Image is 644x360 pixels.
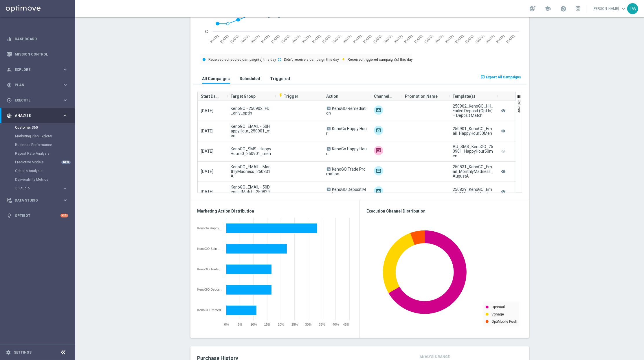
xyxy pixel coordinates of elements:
button: gps_fixed Plan keyboard_arrow_right [6,83,68,87]
span: KenoGO_EMAIL - MonthlyMadness_250831A [231,165,271,178]
h3: Scheduled [240,76,260,81]
div: KenoGO Remediation [197,308,222,312]
span: KenoGO_SMS - HappyHour50_250901_men [231,147,271,156]
span: keyboard_arrow_down [620,5,627,12]
i: keyboard_arrow_right [63,67,68,72]
a: Predictive Models [15,160,60,165]
span: Trigger [278,94,298,99]
text: Optimail [491,305,505,309]
span: KenoGO_EMAIL - 50DepositMatch_250829 correct [231,185,271,199]
button: Data Studio keyboard_arrow_right [6,198,68,203]
i: remove_red_eye [500,188,506,196]
a: Optibot [15,208,60,223]
a: Mission Control [15,47,68,62]
img: Optimail [374,106,383,115]
span: Explore [15,68,63,71]
span: Action [326,91,338,102]
text: [DATE] [373,34,382,44]
button: Triggered [269,73,292,84]
img: Optimail [374,126,383,135]
button: open_in_browser Export All Campaigns [480,73,522,81]
a: Deliverability Metrics [15,177,60,182]
text: [DATE] [496,34,505,44]
text: Didn't receive a campaign this day [284,58,339,62]
div: KenoGO Deposit Match [197,288,222,291]
button: person_search Explore keyboard_arrow_right [6,67,68,72]
i: lightbulb [7,213,12,218]
div: NEW [61,160,71,164]
span: Channel(s) [374,91,393,102]
span: 0% [224,323,229,326]
h3: Triggered [270,76,290,81]
text: [DATE] [363,34,372,44]
text: [DATE] [230,34,239,44]
div: 250901_KenoGO_Email_HappyHour50Men [453,126,493,136]
h3: Execution Channel Distribution [367,208,522,214]
div: KenoGO Trade Promotion [197,267,222,271]
button: play_circle_outline Execute keyboard_arrow_right [6,98,68,103]
span: [DATE] [201,169,214,174]
div: AU_SMS_KenoGO_250901_HappyHour50men [453,144,493,158]
text: [DATE] [322,34,331,44]
span: Execute [15,99,63,102]
text: OptiMobile Push [491,320,517,324]
div: Plan [7,82,63,88]
div: Explore [7,67,63,72]
text: Received triggered campaign(s) this day [348,58,413,62]
h4: analysis range [420,355,522,359]
span: Export All Campaigns [486,75,521,79]
text: [DATE] [454,34,464,44]
text: €0 [205,30,208,33]
span: [DATE] [201,189,214,194]
div: Execute [7,98,63,103]
button: equalizer Dashboard [6,37,68,41]
i: keyboard_arrow_right [63,82,68,88]
div: Repeat Rate Analysis [15,149,75,158]
span: [DATE] [201,149,214,154]
span: 35% [319,323,325,326]
button: BI Studio keyboard_arrow_right [15,186,68,191]
a: Repeat Rate Analysis [15,151,60,156]
i: remove_red_eye [500,127,506,135]
div: Deliverability Metrics [15,175,75,184]
div: Predictive Models [15,158,75,167]
div: Data Studio [7,198,63,203]
text: [DATE] [434,34,444,44]
span: 45% [343,323,350,326]
i: equalizer [7,36,12,42]
button: Scheduled [238,73,262,84]
text: [DATE] [393,34,403,44]
span: KenoGO Remediation [326,106,366,115]
text: [DATE] [485,34,495,44]
a: Marketing Plan Explorer [15,134,60,139]
span: A [327,107,331,110]
text: [DATE] [209,34,219,44]
text: [DATE] [250,34,260,44]
button: track_changes Analyze keyboard_arrow_right [6,113,68,118]
div: 250831_KenoGO_Email_MonthlyMadness_AugustA [453,165,493,178]
i: settings [6,350,11,355]
span: 10% [250,323,257,326]
i: person_search [7,67,12,72]
h3: All Campaigns [202,76,230,81]
div: Marketing Plan Explorer [15,132,75,141]
text: [DATE] [465,34,474,44]
i: keyboard_arrow_right [63,97,68,103]
text: [DATE] [352,34,362,44]
a: Cohorts Analysis [15,169,60,173]
span: 25% [291,323,298,326]
div: Cohorts Analysis [15,167,75,175]
i: remove_red_eye [500,168,506,176]
a: Business Performance [15,143,60,147]
span: KenoGO_EMAIL - 50HappyHour_250901_men [231,124,271,138]
i: keyboard_arrow_right [63,197,68,203]
text: [DATE] [444,34,454,44]
span: 15% [264,323,271,326]
text: Received scheduled campaign(s) this day [208,58,276,62]
span: Data Studio [15,199,63,202]
button: Mission Control [6,52,68,57]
